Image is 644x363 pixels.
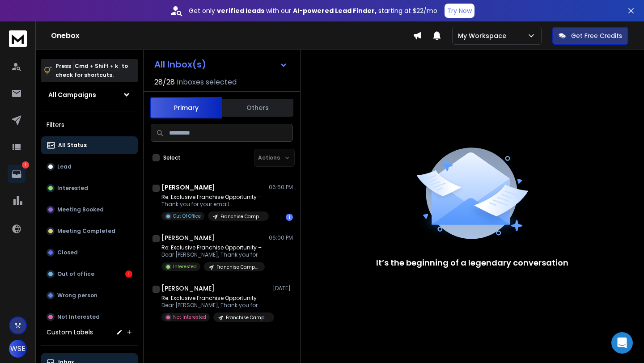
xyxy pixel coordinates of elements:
p: Franchise Campaign [220,213,263,220]
p: Not Interested [57,313,100,321]
p: My Workspace [458,31,510,40]
h1: All Inbox(s) [154,60,206,69]
p: It’s the beginning of a legendary conversation [376,257,568,269]
p: Out of office [57,270,94,278]
button: Out of office1 [41,265,138,283]
button: Meeting Completed [41,222,138,240]
p: [DATE] [273,285,293,292]
button: All Inbox(s) [147,55,295,73]
button: Meeting Booked [41,201,138,219]
p: Meeting Completed [57,228,115,235]
img: logo [9,30,27,47]
p: Get only with our starting at $22/mo [189,6,437,15]
p: Re: Exclusive Franchise Opportunity – [161,295,269,302]
strong: AI-powered Lead Finder, [293,6,377,15]
button: Not Interested [41,308,138,326]
h1: All Campaigns [48,90,96,99]
h3: Custom Labels [47,328,93,337]
p: All Status [58,142,87,149]
h3: Inboxes selected [177,77,237,88]
p: Out Of Office [173,213,201,219]
p: Try Now [447,6,472,15]
h1: [PERSON_NAME] [161,233,215,242]
button: Lead [41,158,138,176]
h1: [PERSON_NAME] [161,284,215,293]
p: 1 [22,161,29,169]
p: 06:50 PM [269,184,293,191]
button: Others [222,98,293,118]
p: Get Free Credits [571,31,622,40]
p: Thank you for your email. [161,201,269,208]
p: 06:00 PM [269,234,293,241]
div: 1 [125,270,132,278]
span: 28 / 28 [154,77,175,88]
button: Interested [41,179,138,197]
button: All Campaigns [41,86,138,104]
h1: Onebox [51,30,413,41]
button: Try Now [445,4,475,18]
p: Dear [PERSON_NAME], Thank you for [161,251,265,258]
div: 1 [286,214,293,221]
p: Franchise Campaign [226,314,269,321]
button: WSE [9,340,27,358]
p: Interested [173,263,197,270]
p: Franchise Campaign [216,264,259,270]
p: Meeting Booked [57,206,104,213]
p: Wrong person [57,292,97,299]
strong: verified leads [217,6,264,15]
p: Closed [57,249,78,256]
a: 1 [8,165,25,183]
p: Press to check for shortcuts. [55,62,128,80]
p: Interested [57,185,88,192]
p: Re: Exclusive Franchise Opportunity – [161,244,265,251]
span: Cmd + Shift + k [73,61,119,71]
p: Lead [57,163,72,170]
p: Dear [PERSON_NAME], Thank you for [161,302,269,309]
button: Get Free Credits [552,27,628,45]
div: Open Intercom Messenger [611,332,633,354]
label: Select [163,154,181,161]
button: Primary [150,97,222,118]
p: Not Interested [173,314,206,321]
p: Re: Exclusive Franchise Opportunity – [161,194,269,201]
button: Closed [41,244,138,262]
h1: [PERSON_NAME] [161,183,215,192]
button: All Status [41,136,138,154]
h3: Filters [41,118,138,131]
button: Wrong person [41,287,138,304]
